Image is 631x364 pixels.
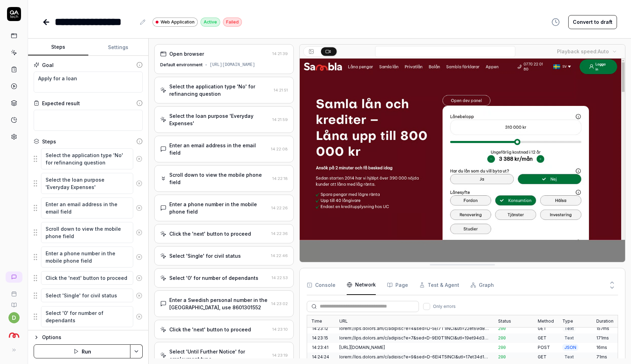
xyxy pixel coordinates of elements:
[152,17,198,27] a: Web Application
[133,289,145,303] button: Remove step
[42,100,80,107] div: Expected result
[312,344,328,351] time: 14:23:41
[133,152,145,166] button: Remove step
[498,326,506,331] span: 200
[6,271,22,283] a: New conversation
[592,343,618,352] div: 16ms
[169,230,251,237] div: Click the 'next' button to proceed
[272,51,288,56] time: 14:21:39
[271,253,288,258] time: 14:22:46
[8,312,20,323] button: d
[34,148,143,170] div: Suggestions
[592,315,618,328] div: Duration
[42,138,56,145] div: Steps
[34,306,143,328] div: Suggestions
[312,354,329,360] time: 14:24:24
[562,344,578,351] span: JSON
[34,197,143,219] div: Suggestions
[494,315,534,328] div: Status
[498,355,506,360] span: 200
[312,335,328,341] time: 14:23:15
[498,336,506,341] span: 200
[272,353,288,358] time: 14:23:19
[169,296,269,311] div: Enter a Swedish personal number in the [GEOGRAPHIC_DATA], use 8601301552
[339,335,490,341] div: lorem://ips.dolors.am/c/adipisc?e=7&sed=D-9EI0T1INCI&utl=19et94d3m446998909a1374677272en520ad6554...
[387,275,408,295] button: Page
[133,176,145,190] button: Remove step
[272,176,288,181] time: 14:22:18
[534,315,558,328] div: Method
[534,324,558,333] div: GET
[568,15,617,29] button: Convert to draft
[169,348,270,363] div: Select 'Until Further Notice' for employment type
[562,353,576,360] span: Text
[34,173,143,194] div: Suggestions
[34,271,143,285] div: Suggestions
[272,117,288,122] time: 14:21:59
[201,18,220,27] div: Active
[3,285,25,297] a: Book a call with us
[272,275,288,280] time: 14:22:53
[42,61,54,69] div: Goal
[558,315,592,328] div: Type
[271,147,288,151] time: 14:22:08
[3,323,25,343] button: Sambla Logo
[3,297,25,308] a: Documentation
[335,315,494,328] div: URL
[470,275,494,295] button: Graph
[312,325,328,332] time: 14:23:12
[592,324,618,333] div: 157ms
[272,327,288,332] time: 14:23:10
[8,329,20,342] img: Sambla Logo
[339,344,490,351] div: [URL][DOMAIN_NAME]
[534,352,558,362] div: GET
[169,112,270,127] div: Select the loan purpose 'Everyday Expenses'
[42,333,143,342] div: Options
[347,275,376,295] button: Network
[307,315,335,328] div: Time
[271,301,288,306] time: 14:23:02
[223,18,242,27] div: Failed
[534,333,558,343] div: GET
[133,201,145,215] button: Remove step
[169,252,241,259] div: Select 'Single' for civil status
[133,310,145,324] button: Remove step
[274,88,288,93] time: 14:21:51
[210,62,255,68] div: [URL][DOMAIN_NAME]
[307,275,335,295] button: Console
[34,288,143,303] div: Suggestions
[557,48,609,55] div: Playback speed:
[498,345,506,350] span: 200
[133,225,145,240] button: Remove step
[133,250,145,264] button: Remove step
[433,303,456,310] span: Only errors
[133,271,145,285] button: Remove step
[34,222,143,243] div: Suggestions
[562,325,576,332] span: Text
[271,231,288,236] time: 14:22:36
[419,275,459,295] button: Test & Agent
[34,333,143,342] button: Options
[34,246,143,268] div: Suggestions
[34,344,130,358] button: Run
[547,15,564,29] button: View version history
[562,335,576,341] span: Text
[161,19,195,25] span: Web Application
[169,201,269,215] div: Enter a phone number in the mobile phone field
[169,142,268,156] div: Enter an email address in the email field
[339,354,490,360] div: lorem://ips.dolors.am/c/adipisc?e=9&sed=D-6EI4T5INCI&utl=17et34d1m836992642a2978355541en385ad0989...
[169,83,271,97] div: Select the application type 'No' for refinancing question
[271,205,288,210] time: 14:22:26
[169,171,270,186] div: Scroll down to view the mobile phone field
[339,325,490,332] div: lorem://ips.dolors.am/c/adipisc?e=4&sed=D-5EI7T1INCI&utl=22et69d8m902136514a1550904090en563ad3875...
[592,352,618,362] div: 71ms
[169,50,204,58] div: Open browser
[534,343,558,352] div: POST
[169,274,258,282] div: Select '0' for number of dependants
[160,62,203,68] div: Default environment
[169,326,251,333] div: Click the 'next' button to proceed
[88,39,149,56] button: Settings
[592,333,618,343] div: 171ms
[28,39,88,56] button: Steps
